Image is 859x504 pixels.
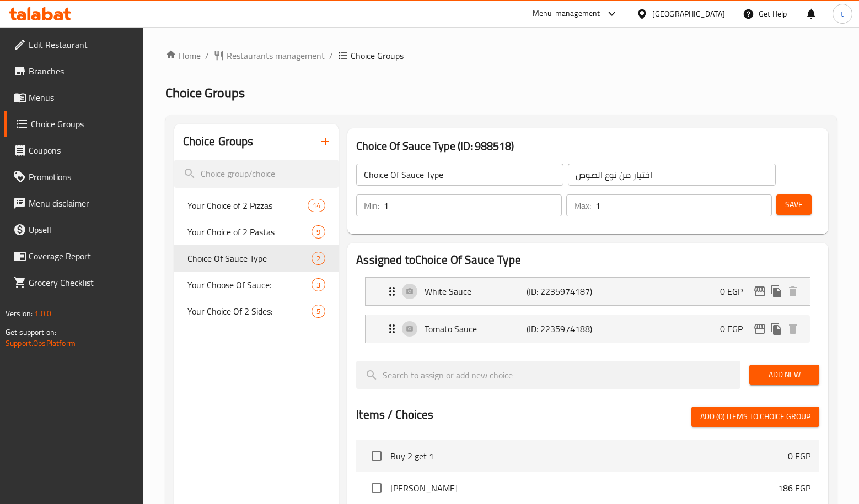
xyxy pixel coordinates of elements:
h2: Items / Choices [356,407,433,423]
button: delete [785,321,801,337]
span: Restaurants management [227,49,325,62]
button: Add (0) items to choice group [691,407,819,427]
div: Choices [308,199,325,212]
li: / [329,49,333,62]
span: Your Choice of 2 Pizzas [187,199,308,212]
span: Promotions [29,170,135,183]
span: Add (0) items to choice group [700,410,810,424]
span: Select choice [365,476,388,500]
span: Buy 2 get 1 [390,449,788,463]
span: Coverage Report [29,250,135,263]
p: 0 EGP [720,285,751,298]
p: (ID: 2235974187) [527,285,594,298]
button: Add New [749,365,819,385]
p: 0 EGP [720,322,751,335]
a: Restaurants management [213,49,325,62]
p: (ID: 2235974188) [527,322,594,335]
button: delete [785,283,801,300]
input: search [356,361,740,389]
span: 2 [312,253,325,264]
div: Your Choice Of 2 Sides:5 [174,298,339,324]
div: Choice Of Sauce Type2 [174,245,339,272]
input: search [174,160,339,188]
p: 0 EGP [788,449,810,463]
a: Choice Groups [4,111,143,137]
nav: breadcrumb [165,49,837,62]
div: Your Choice of 2 Pastas9 [174,219,339,245]
span: Your Choice of 2 Pastas [187,225,312,239]
a: Support.OpsPlatform [6,336,76,350]
div: Menu-management [533,7,600,20]
span: Select choice [365,445,388,468]
span: Branches [29,64,135,78]
span: Your Choose Of Sauce: [187,278,312,291]
div: [GEOGRAPHIC_DATA] [652,8,725,20]
li: / [205,49,209,62]
span: Upsell [29,223,135,236]
h3: Choice Of Sauce Type (ID: 988518) [356,137,819,155]
span: Add New [758,368,810,382]
div: Choices [312,305,325,318]
span: Version: [6,306,33,321]
span: Menu disclaimer [29,197,135,210]
span: Menus [29,91,135,104]
span: Grocery Checklist [29,276,135,289]
button: edit [751,321,768,337]
span: 3 [312,280,325,290]
li: Expand [356,273,819,310]
a: Upsell [4,216,143,243]
a: Edit Restaurant [4,31,143,58]
span: Edit Restaurant [29,38,135,51]
span: 1.0.0 [34,306,51,321]
div: Choices [312,225,325,239]
a: Coupons [4,137,143,164]
a: Grocery Checklist [4,269,143,296]
span: Choice Groups [165,80,245,105]
h2: Choice Groups [183,133,254,150]
span: Your Choice Of 2 Sides: [187,305,312,318]
a: Home [165,49,201,62]
a: Menu disclaimer [4,190,143,216]
p: Max: [574,199,591,212]
span: 14 [308,200,325,211]
span: 9 [312,227,325,237]
a: Coverage Report [4,243,143,269]
p: 186 EGP [778,481,810,495]
button: Save [776,194,812,215]
li: Expand [356,310,819,348]
span: Choice Of Sauce Type [187,252,312,265]
button: edit [751,283,768,300]
a: Menus [4,84,143,111]
button: duplicate [768,283,785,300]
span: t [841,8,844,20]
p: White Sauce [425,285,527,298]
div: Expand [366,278,810,305]
button: duplicate [768,321,785,337]
h2: Assigned to Choice Of Sauce Type [356,252,819,268]
div: Your Choice of 2 Pizzas14 [174,192,339,219]
span: Get support on: [6,325,56,339]
span: Save [785,198,803,212]
span: Coupons [29,144,135,157]
span: 5 [312,306,325,317]
span: [PERSON_NAME] [390,481,778,495]
a: Promotions [4,164,143,190]
a: Branches [4,58,143,84]
p: Tomato Sauce [425,322,527,335]
p: Min: [364,199,379,212]
span: Choice Groups [351,49,404,62]
div: Choices [312,252,325,265]
div: Choices [312,278,325,291]
div: Your Choose Of Sauce:3 [174,272,339,298]
span: Choice Groups [31,117,135,131]
div: Expand [366,315,810,343]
